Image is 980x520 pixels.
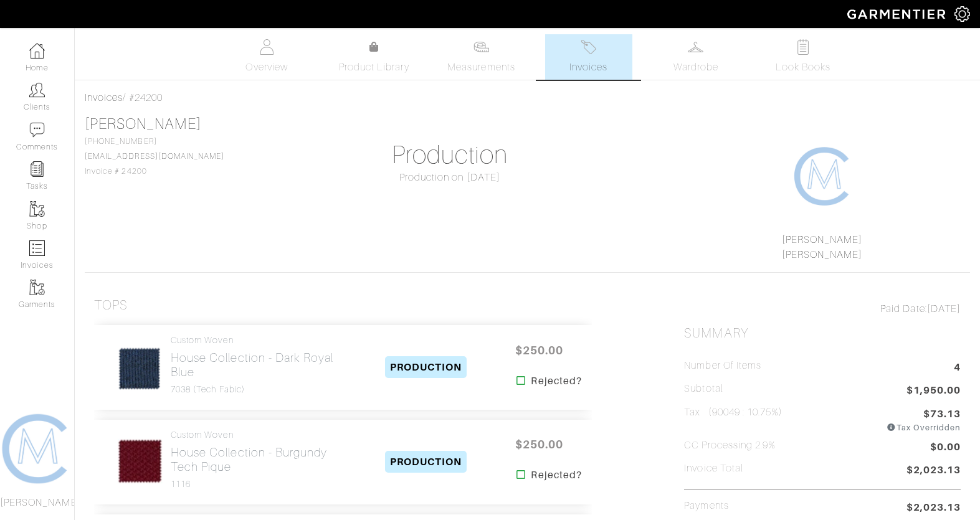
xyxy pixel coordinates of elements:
img: garmentier-logo-header-white-b43fb05a5012e4ada735d5af1a66efaba907eab6374d6393d1fbf88cb4ef424d.png [841,3,954,25]
span: $0.00 [930,440,961,456]
strong: Rejected? [531,468,581,483]
img: sByVAdkDGLYMgmE1fz1C8Xnz [111,341,169,394]
h2: House Collection - Dark Royal Blue [171,351,355,379]
span: $2,023.13 [906,463,961,480]
a: Wardrobe [652,34,740,80]
img: wardrobe-487a4870c1b7c33e795ec22d11cfc2ed9d08956e64fb3008fe2437562e282088.svg [688,39,703,55]
span: $1,950.00 [906,383,961,400]
span: 4 [954,360,961,377]
span: $2,023.13 [906,500,961,515]
img: gear-icon-white-bd11855cb880d31180b6d7d6211b90ccbf57a29d726f0c71d8c61bd08dd39cc2.png [954,6,970,22]
img: measurements-466bbee1fd09ba9460f595b01e5d73f9e2bff037440d3c8f018324cb6cdf7a4a.svg [473,39,489,55]
strong: Rejected? [531,374,581,389]
h2: House Collection - Burgundy Tech Pique [171,445,355,474]
div: / #24200 [85,90,970,105]
div: [DATE] [684,301,961,316]
span: Overview [245,60,287,75]
span: Measurements [447,60,515,75]
a: [PERSON_NAME] [85,116,201,132]
h5: CC Processing 2.9% [684,440,776,451]
span: [PHONE_NUMBER] Invoice # 24200 [85,137,224,176]
span: Wardrobe [673,60,718,75]
h5: Tax (90049 : 10.75%) [684,407,783,428]
img: nie8rWc7bgcvBFFpb5LpNFJe [113,436,167,488]
span: Paid Date: [880,303,927,314]
span: PRODUCTION [385,356,467,378]
h5: Payments [684,500,728,512]
img: garments-icon-b7da505a4dc4fd61783c78ac3ca0ef83fa9d6f193b1c9dc38574b1d14d53ca28.png [29,280,45,295]
img: 1608267731955.png.png [792,145,855,207]
img: dashboard-icon-dbcd8f5a0b271acd01030246c82b418ddd0df26cd7fceb0bd07c9910d44c42f6.png [29,43,45,59]
div: Production on [DATE] [312,170,588,185]
span: Invoices [569,60,607,75]
h3: Tops [94,298,128,313]
h1: Production [312,140,588,170]
h5: Number of Items [684,360,761,372]
img: reminder-icon-8004d30b9f0a5d33ae49ab947aed9ed385cf756f9e5892f1edd6e32f2345188e.png [29,161,45,177]
a: Look Books [759,34,847,80]
div: Tax Overridden [887,422,961,433]
a: Custom Woven House Collection - Dark Royal Blue 7038 (Tech Fabic) [171,335,355,395]
h4: Custom Woven [171,335,355,346]
a: Invoices [545,34,632,80]
span: Look Books [776,60,831,75]
h5: Invoice Total [684,463,743,475]
span: Product Library [339,60,409,75]
h5: Subtotal [684,383,723,395]
h4: 1116 [171,479,355,489]
span: $250.00 [502,337,576,364]
h4: 7038 (Tech Fabic) [171,384,355,395]
h4: Custom Woven [171,430,355,440]
img: garments-icon-b7da505a4dc4fd61783c78ac3ca0ef83fa9d6f193b1c9dc38574b1d14d53ca28.png [29,201,45,217]
a: Invoices [85,92,123,103]
span: PRODUCTION [385,451,467,473]
a: [EMAIL_ADDRESS][DOMAIN_NAME] [85,152,224,161]
img: todo-9ac3debb85659649dc8f770b8b6100bb5dab4b48dedcbae339e5042a72dfd3cc.svg [795,39,811,55]
img: clients-icon-6bae9207a08558b7cb47a8932f037763ab4055f8c8b6bfacd5dc20c3e0201464.png [29,82,45,98]
img: orders-27d20c2124de7fd6de4e0e44c1d41de31381a507db9b33961299e4e07d508b8c.svg [581,39,596,55]
img: basicinfo-40fd8af6dae0f16599ec9e87c0ef1c0a1fdea2edbe929e3d69a839185d80c458.svg [259,39,275,55]
img: orders-icon-0abe47150d42831381b5fb84f609e132dff9fe21cb692f30cb5eec754e2cba89.png [29,240,45,256]
a: Measurements [437,34,525,80]
span: $73.13 [923,407,961,422]
span: $250.00 [502,431,576,458]
a: Overview [223,34,310,80]
a: Custom Woven House Collection - Burgundy Tech Pique 1116 [171,430,355,489]
img: comment-icon-a0a6a9ef722e966f86d9cbdc48e553b5cf19dbc54f86b18d962a5391bc8f6eb6.png [29,122,45,138]
a: [PERSON_NAME] [782,234,863,245]
a: Product Library [330,40,417,75]
a: [PERSON_NAME] [782,249,863,260]
h2: Summary [684,326,961,341]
